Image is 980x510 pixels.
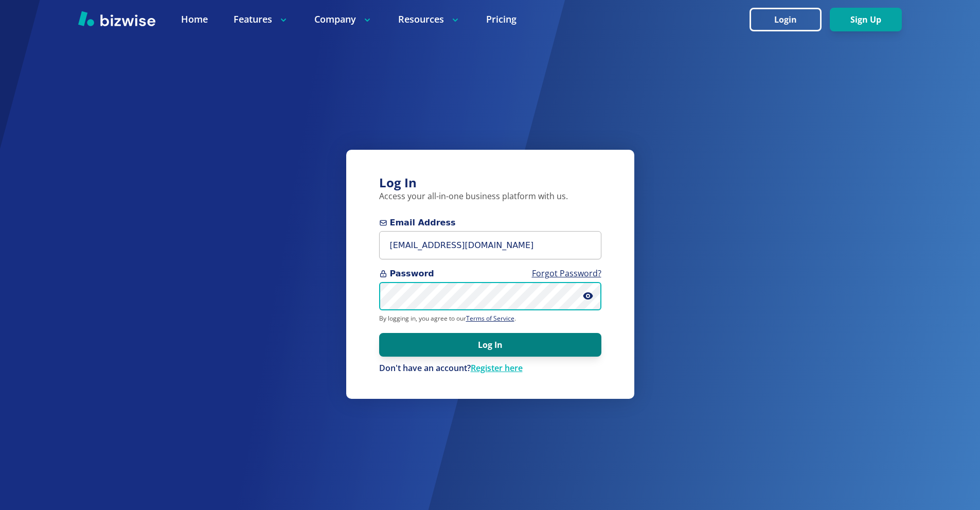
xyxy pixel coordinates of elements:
[379,333,601,357] button: Log In
[750,15,830,25] a: Login
[379,174,601,191] h3: Log In
[750,8,822,31] button: Login
[78,11,155,26] img: Bizwise Logo
[234,13,289,26] p: Features
[379,268,601,280] span: Password
[379,314,601,323] p: By logging in, you agree to our .
[379,231,601,259] input: you@example.com
[379,363,601,374] div: Don't have an account?Register here
[379,217,601,229] span: Email Address
[830,8,902,31] button: Sign Up
[379,191,601,202] p: Access your all-in-one business platform with us.
[398,13,460,26] p: Resources
[532,268,601,279] a: Forgot Password?
[471,362,523,374] a: Register here
[830,15,902,25] a: Sign Up
[181,13,208,26] a: Home
[486,13,516,26] a: Pricing
[466,314,514,323] a: Terms of Service
[379,363,601,374] p: Don't have an account?
[314,13,372,26] p: Company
